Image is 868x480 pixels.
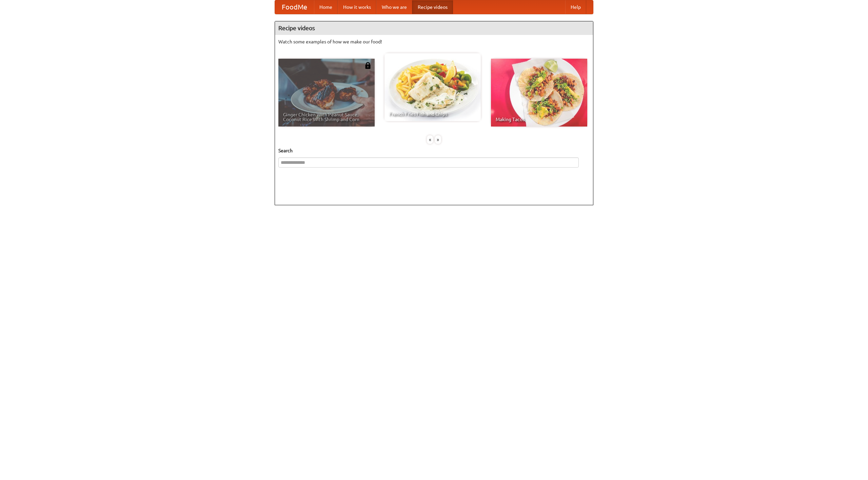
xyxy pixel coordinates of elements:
span: Making Tacos [496,117,583,122]
a: French Fries Fish and Chips [384,53,481,121]
a: Help [565,0,586,14]
span: French Fries Fish and Chips [389,112,476,116]
img: 483408.png [364,62,371,69]
a: FoodMe [275,0,314,14]
a: How it works [338,0,376,14]
div: » [435,135,441,144]
a: Recipe videos [412,0,453,14]
a: Who we are [376,0,412,14]
h5: Search [278,147,590,154]
h4: Recipe videos [275,21,593,35]
a: Home [314,0,338,14]
div: « [427,135,433,144]
p: Watch some examples of how we make our food! [278,38,590,45]
a: Making Tacos [491,59,587,127]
